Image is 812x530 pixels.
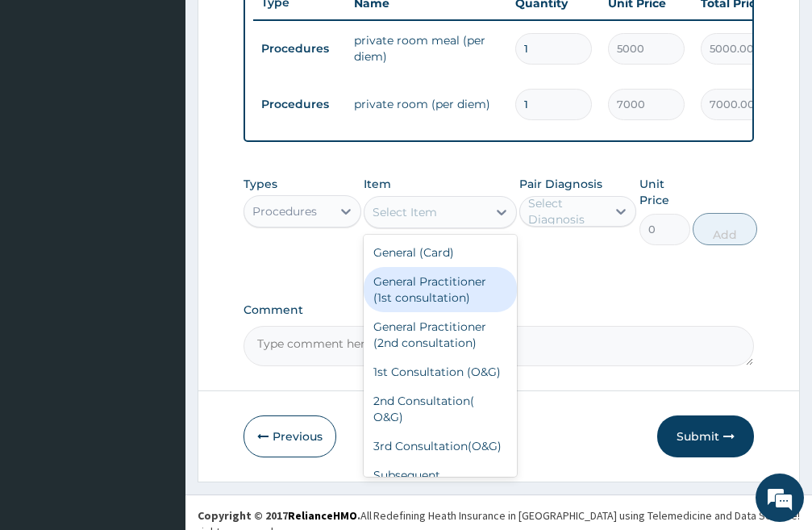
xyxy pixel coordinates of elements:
div: General Practitioner (2nd consultation) [364,312,517,357]
button: Submit [657,415,754,457]
span: We're online! [94,161,223,323]
label: Unit Price [639,176,690,208]
div: Redefining Heath Insurance in [GEOGRAPHIC_DATA] using Telemedicine and Data Science! [373,507,800,524]
textarea: Type your message and hit 'Enter' [8,356,307,412]
button: Previous [244,415,336,457]
label: Item [364,176,391,192]
td: Procedures [253,90,346,119]
img: d_794563401_company_1708531726252_794563401 [30,81,65,121]
td: private room meal (per diem) [346,24,507,73]
td: Procedures [253,34,346,64]
div: Procedures [252,203,317,219]
div: Select Item [373,204,437,220]
div: Chat with us now [84,90,271,111]
label: Types [244,177,277,191]
div: General (Card) [364,238,517,267]
div: Minimize live chat window [264,8,303,47]
div: 3rd Consultation(O&G) [364,432,517,461]
td: private room (per diem) [346,88,507,120]
div: Select Diagnosis [528,195,606,227]
div: General Practitioner (1st consultation) [364,267,517,312]
div: Subsequent Consultatons(O&G) [364,461,517,506]
a: RelianceHMO [288,508,357,523]
div: 2nd Consultation( O&G) [364,386,517,432]
label: Pair Diagnosis [519,176,602,192]
div: 1st Consultation (O&G) [364,357,517,386]
strong: Copyright © 2017 . [198,508,360,523]
button: Add [693,213,757,245]
label: Comment [244,303,754,317]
